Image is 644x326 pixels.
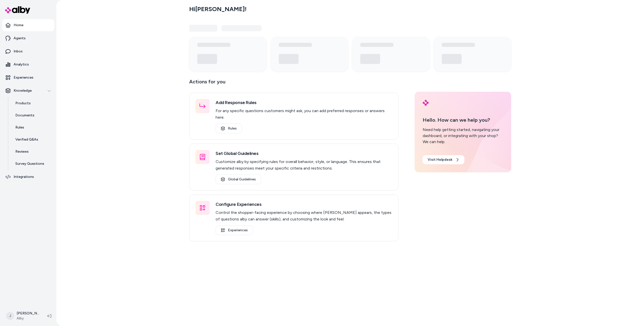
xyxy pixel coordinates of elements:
p: Control the shopper-facing experience by choosing where [PERSON_NAME] appears, the types of quest... [216,209,392,222]
a: Agents [2,32,54,44]
a: Reviews [10,146,54,158]
p: Verified Q&As [15,137,38,142]
h3: Set Global Guidelines [216,150,392,157]
p: Integrations [14,174,34,179]
p: Inbox [14,49,23,54]
a: Rules [10,121,54,134]
p: Experiences [14,75,33,80]
a: Visit Helpdesk [423,155,464,164]
p: Customize alby by specifying rules for overall behavior, style, or language. This ensures that ge... [216,158,392,172]
p: For any specific questions customers might ask, you can add preferred responses or answers here. [216,108,392,121]
p: Knowledge [14,88,32,93]
div: Need help getting started, navigating your dashboard, or integrating with your shop? We can help. [423,127,503,145]
img: alby Logo [423,100,429,106]
img: alby Logo [5,6,30,14]
h2: Hi [PERSON_NAME] ! [189,5,247,13]
a: Rules [216,124,242,133]
button: J[PERSON_NAME]Alby [3,308,43,324]
button: Knowledge [2,85,54,97]
p: Home [14,23,23,28]
p: Reviews [15,149,29,154]
a: Home [2,19,54,31]
p: Actions for you [189,78,398,90]
a: Products [10,97,54,109]
p: Documents [15,113,34,118]
a: Verified Q&As [10,134,54,146]
p: Products [15,101,31,106]
a: Integrations [2,171,54,183]
a: Experiences [216,225,253,235]
h3: Add Response Rules [216,99,392,106]
a: Documents [10,109,54,121]
span: J [6,312,14,320]
p: Survey Questions [15,161,44,166]
p: [PERSON_NAME] [17,311,39,316]
p: Agents [14,36,26,41]
a: Survey Questions [10,158,54,170]
h3: Configure Experiences [216,201,392,208]
a: Experiences [2,72,54,84]
p: Analytics [14,62,29,67]
a: Inbox [2,45,54,57]
p: Rules [15,125,24,130]
span: Alby [17,316,39,321]
p: Hello. How can we help you? [423,116,503,124]
a: Global Guidelines [216,175,261,184]
a: Analytics [2,58,54,71]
